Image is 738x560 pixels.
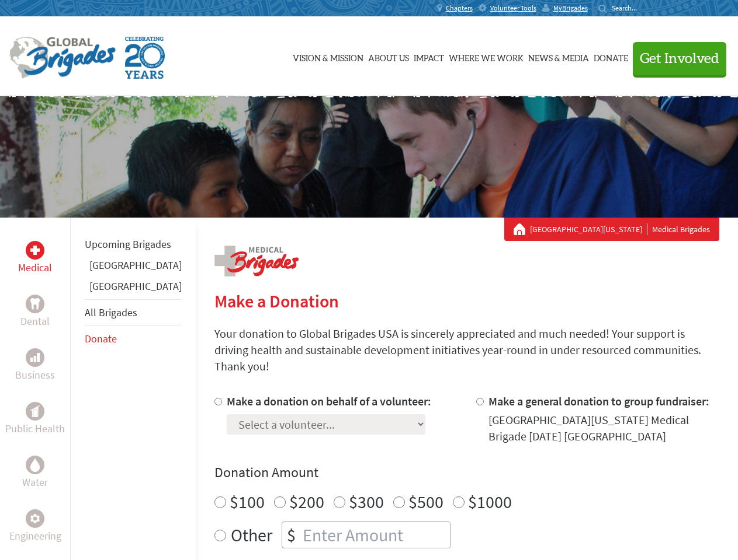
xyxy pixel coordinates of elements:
li: Donate [85,326,182,352]
div: Business [26,348,44,367]
img: Engineering [30,514,40,523]
label: $500 [408,491,444,513]
a: BusinessBusiness [15,348,55,383]
img: Public Health [30,405,40,417]
h2: Make a Donation [214,290,719,311]
span: MyBrigades [553,3,588,13]
div: Medical [26,241,44,260]
button: Get Involved [633,42,726,75]
label: Make a donation on behalf of a volunteer: [227,394,431,408]
span: Chapters [446,3,473,13]
p: Public Health [5,421,65,437]
a: MedicalMedical [18,241,52,276]
label: Make a general donation to group fundraiser: [488,394,709,408]
a: [GEOGRAPHIC_DATA] [89,279,182,293]
img: logo-medical.png [214,246,299,276]
a: About Us [368,27,409,86]
p: Your donation to Global Brigades USA is sincerely appreciated and much needed! Your support is dr... [214,325,719,374]
label: $100 [230,491,265,513]
a: [GEOGRAPHIC_DATA] [89,258,182,272]
img: Global Brigades Celebrating 20 Years [125,37,165,79]
a: Upcoming Brigades [85,237,171,251]
img: Dental [30,298,40,309]
a: News & Media [528,27,589,86]
img: Medical [30,246,40,255]
span: Get Involved [640,52,719,66]
li: Ghana [85,257,182,278]
div: Engineering [26,509,44,528]
div: Dental [26,295,44,313]
h4: Donation Amount [214,463,719,482]
div: [GEOGRAPHIC_DATA][US_STATE] Medical Brigade [DATE] [GEOGRAPHIC_DATA] [488,412,719,444]
input: Enter Amount [300,522,450,548]
p: Water [22,474,48,491]
input: Search... [612,3,645,12]
label: $300 [349,491,384,513]
a: All Brigades [85,306,137,319]
label: Other [231,521,272,548]
p: Business [15,367,55,383]
li: All Brigades [85,299,182,326]
div: Medical Brigades [514,223,710,235]
span: Volunteer Tools [490,3,536,13]
a: Public HealthPublic Health [5,402,65,437]
img: Water [30,458,40,471]
a: Donate [594,27,628,86]
a: EngineeringEngineering [9,509,61,544]
p: Dental [20,313,50,330]
p: Engineering [9,528,61,544]
a: WaterWater [22,456,48,491]
li: Guatemala [85,278,182,299]
div: Water [26,456,44,474]
a: [GEOGRAPHIC_DATA][US_STATE] [530,223,647,235]
a: Vision & Mission [293,27,363,86]
a: DentalDental [20,295,50,330]
p: Medical [18,260,52,276]
a: Donate [85,332,117,345]
img: Business [30,353,40,362]
li: Upcoming Brigades [85,232,182,257]
a: Where We Work [449,27,524,86]
a: Impact [414,27,444,86]
div: Public Health [26,402,44,421]
label: $200 [289,491,324,513]
div: $ [282,522,300,548]
label: $1000 [468,491,512,513]
img: Global Brigades Logo [9,37,116,79]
